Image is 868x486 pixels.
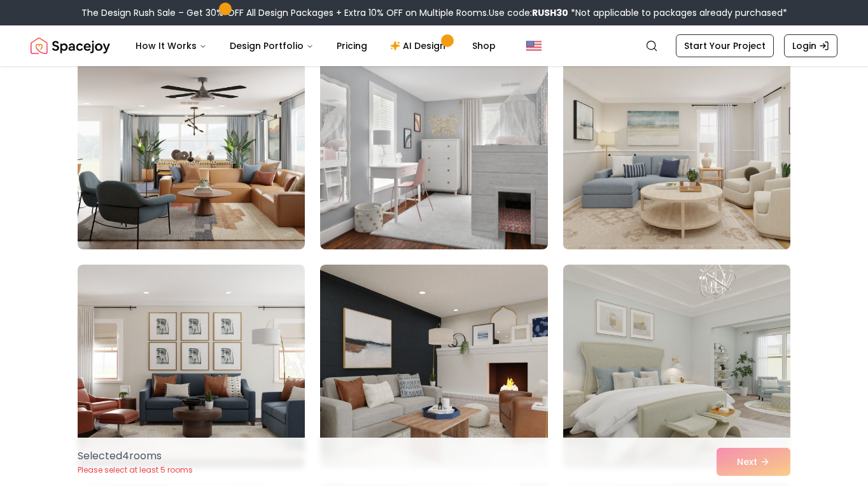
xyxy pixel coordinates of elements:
button: How It Works [125,33,217,59]
img: Room room-6 [563,265,790,468]
img: Room room-4 [78,265,305,468]
b: RUSH30 [532,6,568,19]
a: Shop [462,33,506,59]
p: Selected 4 room s [78,448,193,464]
a: Login [784,34,837,57]
button: Design Portfolio [220,33,324,59]
a: AI Design [380,33,459,59]
img: Room room-1 [78,46,305,249]
p: Please select at least 5 rooms [78,465,193,475]
div: The Design Rush Sale – Get 30% OFF All Design Packages + Extra 10% OFF on Multiple Rooms. [81,6,787,19]
a: Pricing [326,33,377,59]
span: Use code: [489,6,568,19]
img: Room room-5 [320,265,547,468]
nav: Global [31,25,837,66]
img: United States [526,38,542,53]
span: *Not applicable to packages already purchased* [568,6,787,19]
img: Room room-3 [557,41,796,254]
nav: Main [125,33,506,59]
img: Room room-2 [320,46,547,249]
a: Start Your Project [676,34,774,57]
img: Spacejoy Logo [31,33,110,59]
a: Spacejoy [31,33,110,59]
